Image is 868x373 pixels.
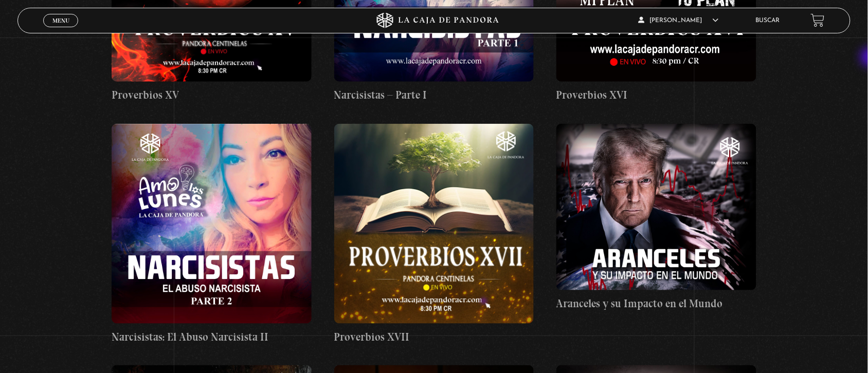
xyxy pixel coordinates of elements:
[112,329,312,345] h4: Narcisistas: El Abuso Narcisista II
[639,17,719,24] span: [PERSON_NAME]
[556,295,756,312] h4: Aranceles y su Impacto en el Mundo
[811,13,825,27] a: View your shopping cart
[49,26,73,33] span: Cerrar
[556,87,756,103] h4: Proverbios XVI
[112,124,312,345] a: Narcisistas: El Abuso Narcisista II
[756,17,780,24] a: Buscar
[52,17,69,24] span: Menu
[334,87,534,103] h4: Narcisistas – Parte I
[112,87,312,103] h4: Proverbios XV
[334,124,534,345] a: Proverbios XVII
[556,124,756,312] a: Aranceles y su Impacto en el Mundo
[334,329,534,345] h4: Proverbios XVII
